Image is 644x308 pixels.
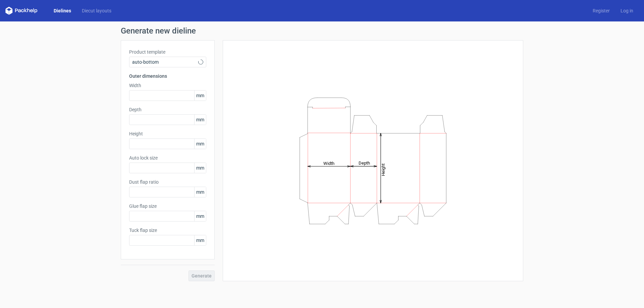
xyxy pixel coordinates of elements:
[194,211,206,221] span: mm
[129,155,206,161] label: Auto lock size
[323,161,334,166] tspan: Width
[129,49,206,55] label: Product template
[194,139,206,149] span: mm
[121,27,523,35] h1: Generate new dieline
[48,7,76,14] a: Dielines
[129,130,206,137] label: Height
[194,187,206,197] span: mm
[194,115,206,125] span: mm
[129,82,206,89] label: Width
[587,7,615,14] a: Register
[194,235,206,245] span: mm
[129,203,206,209] label: Glue flap size
[359,161,370,166] tspan: Depth
[129,227,206,234] label: Tuck flap size
[381,163,386,176] tspan: Height
[129,179,206,185] label: Dust flap ratio
[194,163,206,173] span: mm
[129,106,206,113] label: Depth
[129,73,206,79] h3: Outer dimensions
[615,7,639,14] a: Log in
[76,7,117,14] a: Diecut layouts
[132,59,198,65] span: auto-bottom
[194,90,206,101] span: mm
